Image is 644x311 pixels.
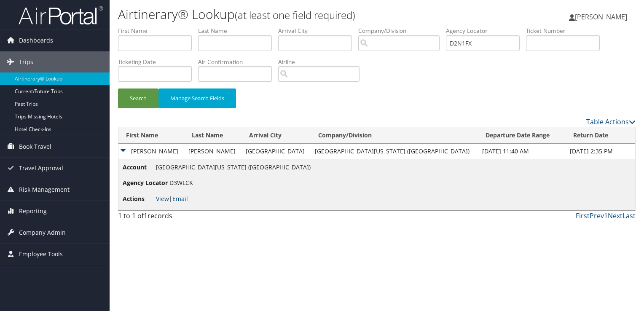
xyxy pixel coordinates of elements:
[566,144,635,159] td: [DATE] 2:35 PM
[198,27,278,35] label: Last Name
[19,136,51,157] span: Book Travel
[118,211,238,225] div: 1 to 1 of records
[172,195,188,203] a: Email
[118,58,198,66] label: Ticketing Date
[156,163,311,171] span: [GEOGRAPHIC_DATA][US_STATE] ([GEOGRAPHIC_DATA])
[241,127,311,144] th: Arrival City: activate to sort column ascending
[118,127,184,144] th: First Name: activate to sort column descending
[311,144,478,159] td: [GEOGRAPHIC_DATA][US_STATE] ([GEOGRAPHIC_DATA])
[123,178,168,188] span: Agency Locator
[19,244,63,265] span: Employee Tools
[241,144,311,159] td: [GEOGRAPHIC_DATA]
[576,211,590,220] a: First
[566,127,635,144] th: Return Date: activate to sort column ascending
[158,88,236,108] button: Manage Search Fields
[311,127,478,144] th: Company/Division
[169,179,193,187] span: D3WLCK
[19,201,47,222] span: Reporting
[144,211,148,220] span: 1
[604,211,608,220] a: 1
[586,117,636,126] a: Table Actions
[118,88,158,108] button: Search
[623,211,636,220] a: Last
[278,58,366,66] label: Airline
[569,4,636,29] a: [PERSON_NAME]
[575,12,627,21] span: [PERSON_NAME]
[184,127,241,144] th: Last Name: activate to sort column ascending
[478,127,565,144] th: Departure Date Range: activate to sort column ascending
[184,144,241,159] td: [PERSON_NAME]
[118,27,198,35] label: First Name
[590,211,604,220] a: Prev
[118,5,463,23] h1: Airtinerary® Lookup
[118,144,184,159] td: [PERSON_NAME]
[198,58,278,66] label: Air Confirmation
[19,179,70,200] span: Risk Management
[19,30,53,51] span: Dashboards
[19,222,66,243] span: Company Admin
[235,8,355,22] small: (at least one field required)
[608,211,623,220] a: Next
[278,27,358,35] label: Arrival City
[123,194,154,204] span: Actions
[19,51,33,72] span: Trips
[19,5,103,25] img: airportal-logo.png
[156,195,188,203] span: |
[156,195,169,203] a: View
[358,27,446,35] label: Company/Division
[123,163,154,172] span: Account
[526,27,606,35] label: Ticket Number
[19,158,63,179] span: Travel Approval
[478,144,565,159] td: [DATE] 11:40 AM
[446,27,526,35] label: Agency Locator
